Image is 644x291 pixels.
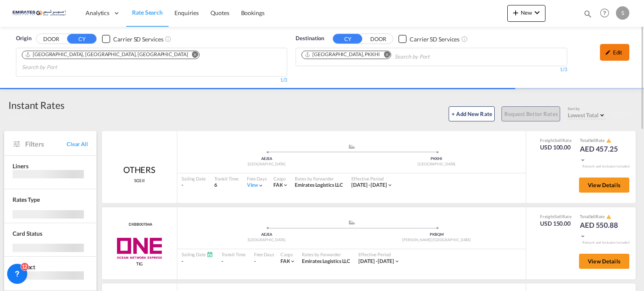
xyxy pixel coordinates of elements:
div: [GEOGRAPHIC_DATA] [182,162,352,167]
md-icon: icon-chevron-down [258,183,264,188]
span: Help [597,6,612,20]
div: Sailing Date [182,251,213,258]
span: Bookings [241,9,265,16]
span: Emirates Logistics LLC [295,182,343,188]
div: icon-pencilEdit [600,44,629,61]
div: - [182,258,213,265]
div: Viewicon-chevron-down [247,182,264,189]
span: Enquiries [174,9,199,16]
div: - [221,258,246,265]
div: Press delete to remove this chip. [25,51,190,58]
div: Total Rate [580,214,622,220]
div: S [616,6,629,20]
md-icon: icon-alert [606,214,611,219]
span: Sell [589,138,596,143]
div: Sort by [568,106,606,112]
button: CY [67,34,96,44]
div: Freight Rate [540,137,571,143]
button: DOOR [36,34,66,44]
span: View Details [588,258,621,265]
span: TIG [136,261,143,267]
div: Cargo [273,175,289,182]
md-icon: icon-chevron-down [387,182,393,188]
span: Sell [555,138,562,143]
span: Contract [13,263,35,270]
div: Effective Period [351,175,393,182]
div: icon-magnify [583,9,592,22]
span: Sell [555,214,562,219]
span: Filters [25,139,67,149]
div: Rates Type [13,196,40,204]
button: + Add New Rate [449,106,495,121]
button: icon-alert [605,138,611,144]
div: PKKHI [352,156,522,162]
div: Remark and Inclusion included [576,164,636,169]
input: Search by Port [395,50,474,64]
div: Freight Rate [540,214,571,219]
md-icon: icon-chevron-down [532,8,542,18]
img: c67187802a5a11ec94275b5db69a26e6.png [13,4,69,23]
div: Total Rate [580,137,622,144]
span: Emirates Logistics LLC [302,258,350,264]
div: 1/3 [16,77,287,84]
span: FAK [273,182,283,188]
md-icon: Unchecked: Search for CY (Container Yard) services for all selected carriers.Checked : Search for... [165,36,171,42]
span: SGS II [134,178,144,183]
div: Instant Rates [8,98,65,112]
div: 01 Oct 2025 - 31 Oct 2025 [351,182,387,189]
button: CY [333,34,362,44]
span: New [511,9,542,16]
span: DXBB00784A [127,222,152,227]
div: Karachi, PKKHI [304,51,380,58]
div: Carrier SD Services [113,35,163,44]
div: 1/3 [296,66,567,73]
div: Port of Jebel Ali, Jebel Ali, AEJEA [25,51,188,58]
span: Destination [296,34,324,43]
div: Contract / Rate Agreement / Tariff / Spot Pricing Reference Number: DXBB00784A [127,222,152,227]
div: - [182,182,206,189]
div: Free Days [254,251,274,258]
span: Lowest Total [568,112,599,118]
button: DOOR [364,34,393,44]
div: - [254,258,256,265]
md-checkbox: Checkbox No Ink [398,34,460,43]
span: Liners [13,162,28,170]
span: Origin [16,34,31,43]
div: Emirates Logistics LLC [295,182,343,189]
div: Rates by Forwarder [295,175,343,182]
span: Sell [589,214,596,219]
md-icon: icon-plus 400-fg [511,8,521,18]
button: Request Better Rates [501,106,560,121]
span: [DATE] - [DATE] [351,182,387,188]
md-icon: icon-chevron-down [283,182,288,188]
md-select: Select: Lowest Total [568,110,606,119]
div: Transit Time [214,175,239,182]
md-chips-wrap: Chips container. Use arrow keys to select chips. [300,48,478,64]
md-checkbox: Checkbox No Ink [102,34,163,43]
span: View Details [588,182,621,188]
button: View Details [579,254,629,269]
div: Emirates Logistics LLC [302,258,350,265]
div: Card Status [13,229,42,238]
div: USD 150.00 [540,219,571,228]
div: Help [597,6,616,21]
div: [PERSON_NAME]/[GEOGRAPHIC_DATA] [352,237,522,243]
span: Rate Search [132,9,163,16]
button: icon-plus 400-fgNewicon-chevron-down [507,5,545,22]
span: FAK [280,258,290,264]
span: Clear All [67,140,88,148]
input: Search by Port [22,61,101,74]
div: Free Days [247,175,267,182]
md-icon: assets/icons/custom/ship-fill.svg [347,144,357,149]
div: [GEOGRAPHIC_DATA] [182,237,352,243]
div: Remark and Inclusion included [576,240,636,245]
div: PKBQM [352,232,522,237]
div: Press delete to remove this chip. [304,51,382,58]
button: View Details [579,178,629,193]
div: Transit Time [221,251,246,258]
div: AEJEA [182,156,352,162]
div: 6 [214,182,239,189]
md-icon: Schedules Available [207,251,213,258]
div: AED 457.25 [580,144,622,164]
